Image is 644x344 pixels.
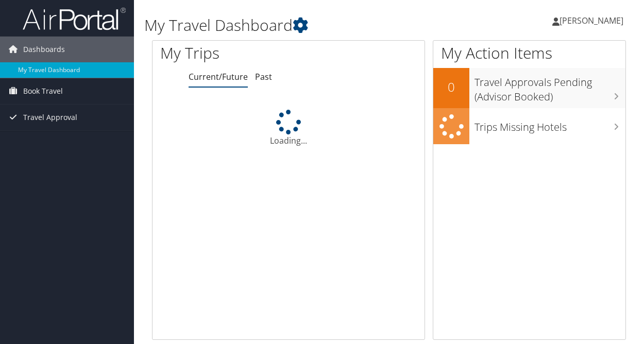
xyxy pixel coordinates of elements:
[23,105,77,130] span: Travel Approval
[160,42,303,64] h1: My Trips
[144,14,470,36] h1: My Travel Dashboard
[474,115,625,134] h3: Trips Missing Hotels
[552,5,634,36] a: [PERSON_NAME]
[23,78,63,104] span: Book Travel
[560,15,623,26] span: [PERSON_NAME]
[152,110,425,147] div: Loading...
[23,37,65,62] span: Dashboards
[433,78,469,96] h2: 0
[474,70,625,104] h3: Travel Approvals Pending (Advisor Booked)
[189,71,248,82] a: Current/Future
[433,68,625,108] a: 0Travel Approvals Pending (Advisor Booked)
[255,71,272,82] a: Past
[433,108,625,145] a: Trips Missing Hotels
[433,42,625,64] h1: My Action Items
[23,7,126,31] img: airportal-logo.png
